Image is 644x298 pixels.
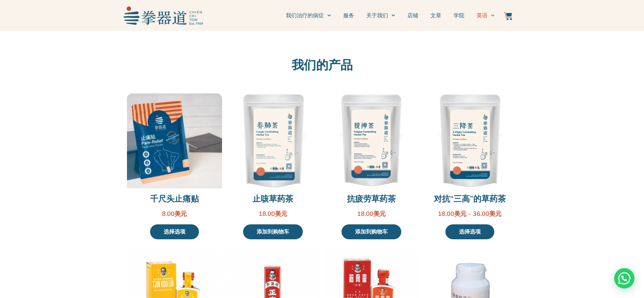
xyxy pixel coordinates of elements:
[243,224,303,239] a: 加入购物车：“止咳茶”
[430,12,441,19] font: 文章
[275,210,287,218] font: 美元
[434,193,506,204] font: 对抗“三高”的草药茶
[407,12,418,19] font: 店铺
[438,210,454,218] font: 18.00
[477,7,495,24] a: 英语
[366,12,388,19] font: 关于我们
[259,210,275,218] font: 18.00
[206,7,495,24] nav: 菜单
[422,193,517,205] a: 对抗“三高”的草药茶
[127,193,222,205] a: 千尺头止痛贴
[324,93,419,188] img: 抗疲劳草药茶
[286,7,331,24] a: 我们治疗的病症
[454,12,464,19] font: 学院
[342,224,401,239] a: 加入购物车：“抗疲劳花草茶”
[489,210,501,218] font: 美元
[343,7,354,24] a: 服务
[164,228,185,236] font: 选择选项
[253,193,293,204] font: 止咳草药茶
[286,12,324,19] font: 我们治疗的病症
[477,12,487,19] font: 英语
[225,93,320,188] img: 止咳草药茶
[127,93,222,188] img: 千尺头止痛贴
[373,210,386,218] font: 美元
[454,210,466,218] font: 美元
[150,193,199,204] font: 千尺头止痛贴
[366,7,395,24] a: 关于我们
[459,228,481,236] font: 选择选项
[422,93,517,188] img: 对抗“三高”的草药茶
[357,210,373,218] font: 18.00
[343,12,354,19] font: 服务
[355,228,388,236] font: 添加到购物车
[174,210,187,218] font: 美元
[347,193,396,204] font: 抗疲劳草药茶
[324,193,419,205] a: 抗疲劳草药茶
[292,57,353,74] font: 我们的产品
[225,193,320,205] a: 止咳草药茶
[407,7,418,24] a: 店铺
[257,228,289,236] font: 添加到购物车
[504,12,512,20] img: 网站图标-03
[430,7,441,24] a: 文章
[162,210,174,218] font: 8.00
[473,210,489,218] font: 36.00
[468,210,471,218] font: –
[150,224,199,239] a: 选择“千尺头止痛药膏”选项
[445,224,494,239] a: 选择“抗三高花草茶”选项
[454,7,464,24] a: 学院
